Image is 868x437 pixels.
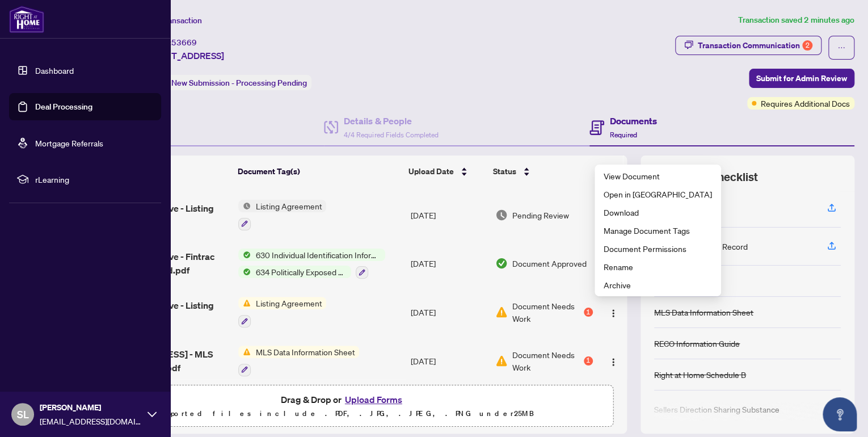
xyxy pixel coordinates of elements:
[171,37,197,48] span: 53669
[233,156,404,187] th: Document Tag(s)
[495,209,508,221] img: Document Status
[604,206,712,218] span: Download
[675,36,821,55] button: Transaction Communication2
[698,36,812,54] div: Transaction Communication
[604,352,622,370] button: Logo
[749,69,854,88] button: Submit for Admin Review
[171,78,307,88] span: New Submission - Processing Pending
[610,131,637,139] span: Required
[495,306,508,318] img: Document Status
[342,392,406,407] button: Upload Forms
[17,406,29,422] span: SL
[344,131,438,139] span: 4/4 Required Fields Completed
[251,346,359,358] span: MLS Data Information Sheet
[512,257,587,270] span: Document Approved
[604,242,712,255] span: Document Permissions
[141,75,311,90] div: Status:
[406,288,491,337] td: [DATE]
[406,239,491,288] td: [DATE]
[238,297,326,327] button: Status IconListing Agreement
[512,348,581,373] span: Document Needs Work
[512,300,581,325] span: Document Needs Work
[406,337,491,385] td: [DATE]
[251,297,326,309] span: Listing Agreement
[609,309,618,318] img: Logo
[251,200,326,212] span: Listing Agreement
[404,156,488,187] th: Upload Date
[344,114,438,128] h4: Details & People
[238,249,385,279] button: Status Icon630 Individual Identification Information RecordStatus Icon634 Politically Exposed Per...
[141,15,202,26] span: View Transaction
[9,6,44,33] img: logo
[35,65,74,75] a: Dashboard
[512,209,569,221] span: Pending Review
[604,260,712,273] span: Rename
[251,266,351,278] span: 634 Politically Exposed Person/Head of International Organization Checklist/Record
[488,156,594,187] th: Status
[35,173,153,186] span: rLearning
[654,337,740,350] div: RECO Information Guide
[238,200,251,212] img: Status Icon
[35,138,103,148] a: Mortgage Referrals
[604,279,712,291] span: Archive
[238,297,251,309] img: Status Icon
[738,14,854,27] article: Transaction saved 2 minutes ago
[604,188,712,200] span: Open in [GEOGRAPHIC_DATA]
[141,49,224,62] span: [STREET_ADDRESS]
[40,401,142,414] span: [PERSON_NAME]
[35,102,92,112] a: Deal Processing
[604,170,712,182] span: View Document
[493,165,516,178] span: Status
[238,200,326,230] button: Status IconListing Agreement
[604,303,622,321] button: Logo
[654,306,753,318] div: MLS Data Information Sheet
[823,397,857,431] button: Open asap
[238,346,359,376] button: Status IconMLS Data Information Sheet
[756,69,847,87] span: Submit for Admin Review
[604,224,712,237] span: Manage Document Tags
[406,191,491,239] td: [DATE]
[609,358,618,367] img: Logo
[281,392,406,407] span: Drag & Drop or
[610,114,657,128] h4: Documents
[802,40,812,51] div: 2
[495,355,508,367] img: Document Status
[251,249,385,261] span: 630 Individual Identification Information Record
[584,356,593,365] div: 1
[238,249,251,261] img: Status Icon
[73,385,613,427] span: Drag & Drop orUpload FormsSupported files include .PDF, .JPG, .JPEG, .PNG under25MB
[761,97,850,110] span: Requires Additional Docs
[584,308,593,317] div: 1
[837,44,845,52] span: ellipsis
[495,257,508,270] img: Document Status
[654,368,746,381] div: Right at Home Schedule B
[40,415,142,427] span: [EMAIL_ADDRESS][DOMAIN_NAME]
[80,407,606,421] p: Supported files include .PDF, .JPG, .JPEG, .PNG under 25 MB
[408,165,454,178] span: Upload Date
[238,346,251,358] img: Status Icon
[238,266,251,278] img: Status Icon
